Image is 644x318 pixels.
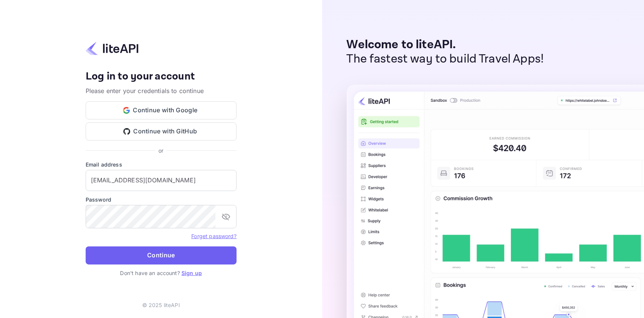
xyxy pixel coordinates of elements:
[86,70,237,83] h4: Log in to your account
[181,270,202,276] a: Sign up
[142,301,180,309] p: © 2025 liteAPI
[86,196,237,203] label: Password
[86,269,237,277] p: Don't have an account?
[86,161,237,168] label: Email address
[86,170,237,191] input: Enter your email address
[86,41,138,56] img: liteapi
[86,246,237,264] button: Continue
[158,147,163,154] p: or
[191,233,236,239] a: Forget password?
[347,38,544,52] p: Welcome to liteAPI.
[218,209,234,224] button: toggle password visibility
[191,232,236,240] a: Forget password?
[86,101,237,119] button: Continue with Google
[86,122,237,141] button: Continue with GitHub
[347,52,544,66] p: The fastest way to build Travel Apps!
[86,86,237,95] p: Please enter your credentials to continue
